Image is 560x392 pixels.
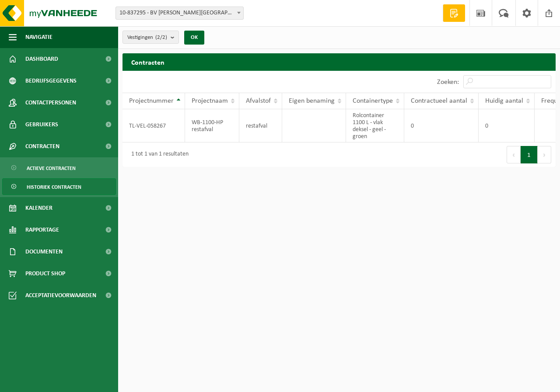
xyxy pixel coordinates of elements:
[25,26,52,48] span: Navigatie
[25,48,58,70] span: Dashboard
[27,160,76,177] span: Actieve contracten
[25,92,76,114] span: Contactpersonen
[538,146,551,163] button: Next
[122,53,556,70] h2: Contracten
[411,97,467,104] span: Contractueel aantal
[25,114,58,135] span: Gebruikers
[521,146,538,163] button: 1
[479,109,535,142] td: 0
[122,109,185,142] td: TL-VEL-058267
[437,79,459,86] label: Zoeken:
[2,160,116,176] a: Actieve contracten
[25,197,52,219] span: Kalender
[25,263,65,284] span: Product Shop
[116,7,243,19] span: 10-837295 - BV LUYKS DANNY - OUDENBURG
[184,31,204,45] button: OK
[404,109,479,142] td: 0
[127,147,189,163] div: 1 tot 1 van 1 resultaten
[27,179,81,195] span: Historiek contracten
[25,219,59,241] span: Rapportage
[115,7,244,20] span: 10-837295 - BV LUYKS DANNY - OUDENBURG
[2,178,116,195] a: Historiek contracten
[127,31,167,44] span: Vestigingen
[246,97,271,104] span: Afvalstof
[485,97,523,104] span: Huidig aantal
[239,109,282,142] td: restafval
[25,241,63,263] span: Documenten
[25,284,96,306] span: Acceptatievoorwaarden
[192,97,228,104] span: Projectnaam
[353,97,393,104] span: Containertype
[129,97,174,104] span: Projectnummer
[25,70,77,92] span: Bedrijfsgegevens
[155,35,167,40] count: (2/2)
[507,146,521,163] button: Previous
[289,97,335,104] span: Eigen benaming
[185,109,239,142] td: WB-1100-HP restafval
[346,109,404,142] td: Rolcontainer 1100 L - vlak deksel - geel - groen
[122,31,179,44] button: Vestigingen(2/2)
[25,135,59,157] span: Contracten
